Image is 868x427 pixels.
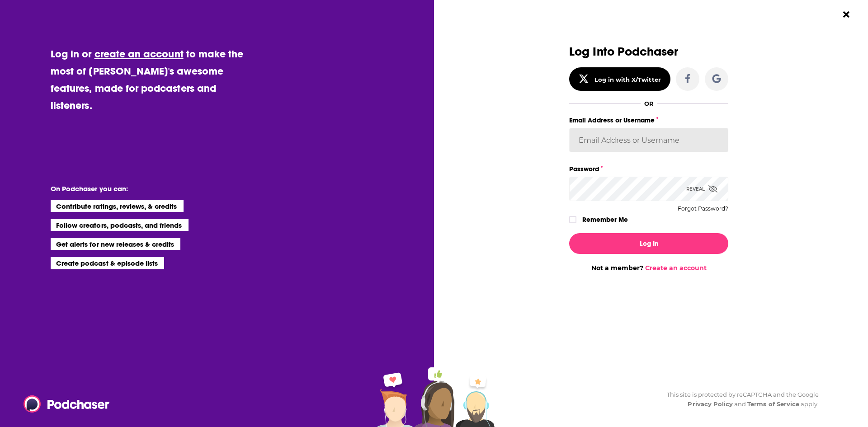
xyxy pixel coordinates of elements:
[51,200,184,212] li: Contribute ratings, reviews, & credits
[688,400,733,408] a: Privacy Policy
[594,76,661,83] div: Log in with X/Twitter
[569,67,670,91] button: Log in with X/Twitter
[51,184,231,193] li: On Podchaser you can:
[678,206,728,212] button: Forgot Password?
[51,219,189,231] li: Follow creators, podcasts, and friends
[644,100,654,107] div: OR
[24,395,110,413] img: Podchaser - Follow, Share and Rate Podcasts
[569,163,728,175] label: Password
[569,45,728,58] h3: Log Into Podchaser
[569,114,728,126] label: Email Address or Username
[569,233,728,254] button: Log In
[645,264,707,272] a: Create an account
[686,177,717,201] div: Reveal
[94,47,184,60] a: create an account
[569,264,728,272] div: Not a member?
[51,257,164,269] li: Create podcast & episode lists
[582,214,628,225] label: Remember Me
[660,390,819,409] div: This site is protected by reCAPTCHA and the Google and apply.
[838,6,855,23] button: Close Button
[747,400,799,408] a: Terms of Service
[51,238,180,250] li: Get alerts for new releases & credits
[569,128,728,152] input: Email Address or Username
[24,395,103,413] a: Podchaser - Follow, Share and Rate Podcasts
